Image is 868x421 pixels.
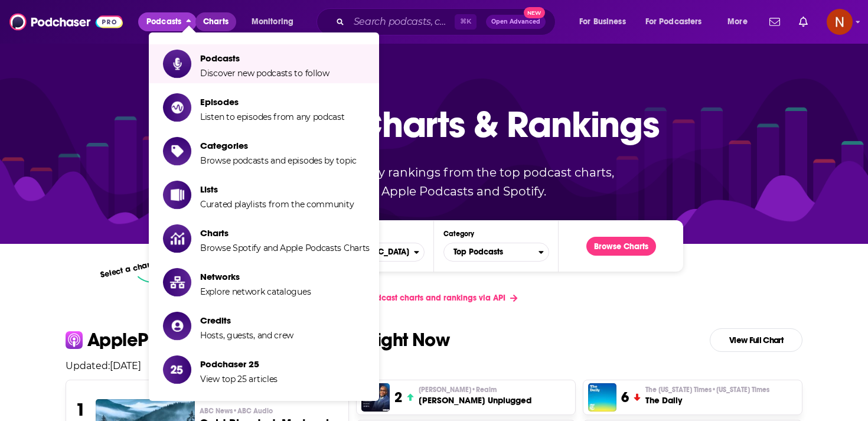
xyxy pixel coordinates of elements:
[524,7,545,18] span: New
[200,286,311,297] span: Explore network catalogues
[645,394,769,406] h3: The Daily
[645,385,769,394] span: The [US_STATE] Times
[209,86,660,162] p: Podcast Charts & Rankings
[200,358,278,370] span: Podchaser 25
[87,331,449,350] p: Apple Podcasts Top U.S. Podcasts Right Now
[350,293,505,303] span: Get podcast charts and rankings via API
[419,385,497,394] span: [PERSON_NAME]
[638,12,719,31] button: open menu
[200,53,329,64] span: Podcasts
[419,394,531,406] h3: [PERSON_NAME] Unplugged
[341,283,527,312] a: Get podcast charts and rankings via API
[419,385,531,406] a: [PERSON_NAME]•Realm[PERSON_NAME] Unplugged
[719,12,762,31] button: open menu
[252,14,293,30] span: Monitoring
[710,328,802,352] a: View Full Chart
[195,12,236,31] a: Charts
[146,14,181,30] span: Podcasts
[200,330,293,341] span: Hosts, guests, and crew
[349,12,455,31] input: Search podcasts, credits, & more...
[419,385,531,394] p: Mick Hunt • Realm
[645,14,702,30] span: For Podcasters
[200,315,293,326] span: Credits
[200,184,354,195] span: Lists
[827,9,853,35] button: Show profile menu
[712,386,769,394] span: • [US_STATE] Times
[233,407,273,415] span: • ABC Audio
[138,12,197,31] button: close menu
[471,386,497,394] span: • Realm
[9,11,123,33] img: Podchaser - Follow, Share and Rate Podcasts
[794,12,812,32] a: Show notifications dropdown
[203,14,229,30] span: Charts
[827,9,853,35] img: User Profile
[491,19,540,25] span: Open Advanced
[765,12,785,32] a: Show notifications dropdown
[621,389,629,406] h3: 6
[231,163,637,201] p: Up-to-date popularity rankings from the top podcast charts, including Apple Podcasts and Spotify.
[200,243,370,253] span: Browse Spotify and Apple Podcasts Charts
[76,399,86,420] h3: 1
[99,259,154,280] p: Select a chart
[328,8,567,35] div: Search podcasts, credits, & more...
[200,199,354,210] span: Curated playlists from the community
[588,383,616,412] img: The Daily
[486,15,546,29] button: Open AdvancedNew
[200,68,329,79] span: Discover new podcasts to follow
[200,406,273,416] span: ABC News
[200,155,357,166] span: Browse podcasts and episodes by topic
[645,385,769,394] p: The New York Times • New York Times
[200,112,345,122] span: Listen to episodes from any podcast
[727,14,748,30] span: More
[200,227,370,239] span: Charts
[579,14,626,30] span: For Business
[443,243,549,262] button: Categories
[571,12,641,31] button: open menu
[243,12,309,31] button: open menu
[56,360,812,371] p: Updated: [DATE]
[444,242,539,262] span: Top Podcasts
[200,271,311,282] span: Networks
[200,406,340,416] p: ABC News • ABC Audio
[586,237,656,256] button: Browse Charts
[66,331,83,348] img: apple Icon
[200,140,357,151] span: Categories
[455,14,477,30] span: ⌘ K
[200,96,345,107] span: Episodes
[645,385,769,406] a: The [US_STATE] Times•[US_STATE] TimesThe Daily
[138,272,175,283] img: select arrow
[200,374,278,384] span: View top 25 articles
[827,9,853,35] span: Logged in as AdelNBM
